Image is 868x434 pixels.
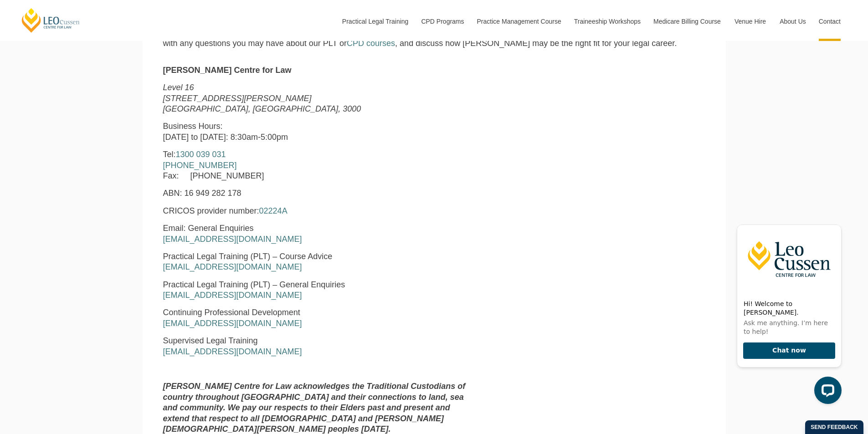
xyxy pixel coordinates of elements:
a: Medicare Billing Course [647,2,728,41]
a: [EMAIL_ADDRESS][DOMAIN_NAME] [163,319,302,328]
a: [EMAIL_ADDRESS][DOMAIN_NAME] [163,347,302,356]
p: Business Hours: [DATE] to [DATE]: 8:30am-5:00pm [163,121,474,143]
em: Level 16 [163,83,194,92]
p: ABN: 16 949 282 178 [163,188,474,199]
a: Practice Management Course [470,2,567,41]
a: [PHONE_NUMBER] [163,161,237,170]
p: Supervised Legal Training [163,336,474,357]
strong: [PERSON_NAME] Centre for Law acknowledges the Traditional Custodians of country throughout [GEOGR... [163,382,466,434]
p: Continuing Professional Development [163,307,474,329]
a: 1300 039 031 [176,150,226,159]
p: Tel: Fax: [PHONE_NUMBER] [163,149,474,181]
strong: [PERSON_NAME] Centre for Law [163,66,292,75]
a: Practical Legal Training [335,2,415,41]
a: Contact [812,2,847,41]
a: About Us [773,2,812,41]
span: Practical Legal Training (PLT) – General Enquiries [163,280,345,289]
em: [GEOGRAPHIC_DATA], [GEOGRAPHIC_DATA], 3000 [163,104,361,113]
p: Email: General Enquiries [163,223,474,245]
a: CPD Programs [414,2,470,41]
iframe: LiveChat chat widget [729,217,845,411]
a: 02224A [259,206,288,215]
p: CRICOS provider number: [163,206,474,216]
p: Practical Legal Training (PLT) – Course Advice [163,251,474,273]
a: [EMAIL_ADDRESS][DOMAIN_NAME] [163,291,302,300]
a: Venue Hire [728,2,773,41]
em: [STREET_ADDRESS][PERSON_NAME] [163,94,312,103]
a: [EMAIL_ADDRESS][DOMAIN_NAME] [163,262,302,271]
a: CPD courses [347,39,395,48]
a: [PERSON_NAME] Centre for Law [21,7,81,33]
a: Traineeship Workshops [567,2,647,41]
a: [EMAIL_ADDRESS][DOMAIN_NAME] [163,235,302,244]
